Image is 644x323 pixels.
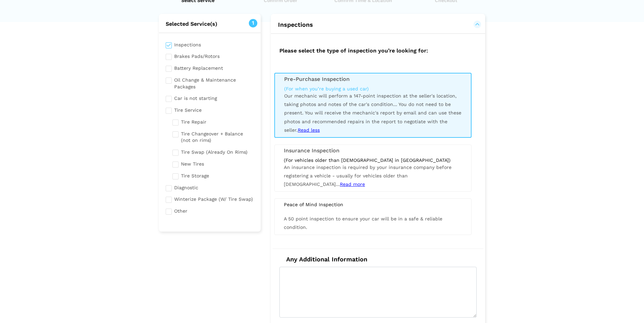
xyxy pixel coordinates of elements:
[298,127,320,133] span: Read less
[284,102,461,133] span: You do not need to be present. You will receive the mechanic's report by email and can use these ...
[340,181,365,187] span: Read more
[279,201,467,208] div: Peace of Mind Inspection
[159,21,261,27] h2: Selected Service(s)
[249,19,257,27] span: 1
[284,157,462,163] div: (For vehicles older than [DEMOGRAPHIC_DATA] in [GEOGRAPHIC_DATA])
[284,148,462,154] h3: Insurance Inspection
[284,76,462,82] h3: Pre-Purchase Inspection
[278,21,478,29] button: Inspections
[284,216,442,230] span: A 50 point inspection to ensure your car will be in a safe & reliable condition.
[284,93,461,133] span: Our mechanic will perform a 147-point inspection at the seller's location, taking photos and note...
[284,165,452,187] span: An insurance inspection is required by your insurance company before registering a vehicle - usua...
[279,256,477,263] h4: Any Additional Information
[284,86,462,92] div: (For when you’re buying a used car)
[273,41,483,59] h2: Please select the type of inspection you’re looking for:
